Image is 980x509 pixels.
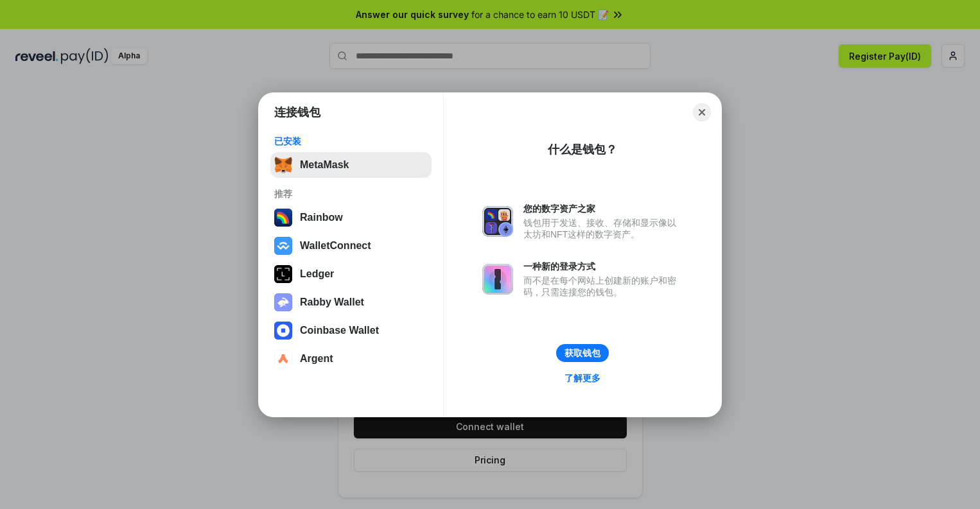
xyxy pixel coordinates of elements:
button: Rainbow [270,205,432,230]
button: Rabby Wallet [270,289,432,315]
div: Argent [300,353,333,365]
img: svg+xml,%3Csvg%20xmlns%3D%22http%3A%2F%2Fwww.w3.org%2F2000%2Fsvg%22%20fill%3D%22none%22%20viewBox... [482,264,513,295]
button: Coinbase Wallet [270,318,432,343]
div: 您的数字资产之家 [523,203,683,214]
img: svg+xml,%3Csvg%20xmlns%3D%22http%3A%2F%2Fwww.w3.org%2F2000%2Fsvg%22%20fill%3D%22none%22%20viewBox... [274,293,292,311]
a: 了解更多 [557,370,608,386]
div: 什么是钱包？ [548,142,617,157]
button: Ledger [270,261,432,287]
div: 推荐 [274,188,428,200]
img: svg+xml,%3Csvg%20fill%3D%22none%22%20height%3D%2233%22%20viewBox%3D%220%200%2035%2033%22%20width%... [274,156,292,174]
div: Ledger [300,268,334,280]
button: Argent [270,346,432,372]
div: 获取钱包 [564,347,600,359]
div: Rainbow [300,212,343,223]
div: MetaMask [300,159,349,171]
img: svg+xml,%3Csvg%20width%3D%2228%22%20height%3D%2228%22%20viewBox%3D%220%200%2028%2028%22%20fill%3D... [274,237,292,255]
img: svg+xml,%3Csvg%20width%3D%22120%22%20height%3D%22120%22%20viewBox%3D%220%200%20120%20120%22%20fil... [274,209,292,227]
button: WalletConnect [270,233,432,259]
img: svg+xml,%3Csvg%20width%3D%2228%22%20height%3D%2228%22%20viewBox%3D%220%200%2028%2028%22%20fill%3D... [274,322,292,340]
button: Close [693,103,711,121]
div: WalletConnect [300,240,371,252]
img: svg+xml,%3Csvg%20xmlns%3D%22http%3A%2F%2Fwww.w3.org%2F2000%2Fsvg%22%20width%3D%2228%22%20height%3... [274,265,292,283]
div: 钱包用于发送、接收、存储和显示像以太坊和NFT这样的数字资产。 [523,217,683,240]
button: MetaMask [270,152,432,178]
div: Coinbase Wallet [300,325,379,336]
h1: 连接钱包 [274,105,320,120]
img: svg+xml,%3Csvg%20width%3D%2228%22%20height%3D%2228%22%20viewBox%3D%220%200%2028%2028%22%20fill%3D... [274,350,292,368]
div: 了解更多 [564,372,600,384]
div: 一种新的登录方式 [523,261,683,272]
img: svg+xml,%3Csvg%20xmlns%3D%22http%3A%2F%2Fwww.w3.org%2F2000%2Fsvg%22%20fill%3D%22none%22%20viewBox... [482,206,513,237]
div: 而不是在每个网站上创建新的账户和密码，只需连接您的钱包。 [523,275,683,298]
button: 获取钱包 [556,344,609,362]
div: 已安装 [274,135,428,147]
div: Rabby Wallet [300,297,364,308]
